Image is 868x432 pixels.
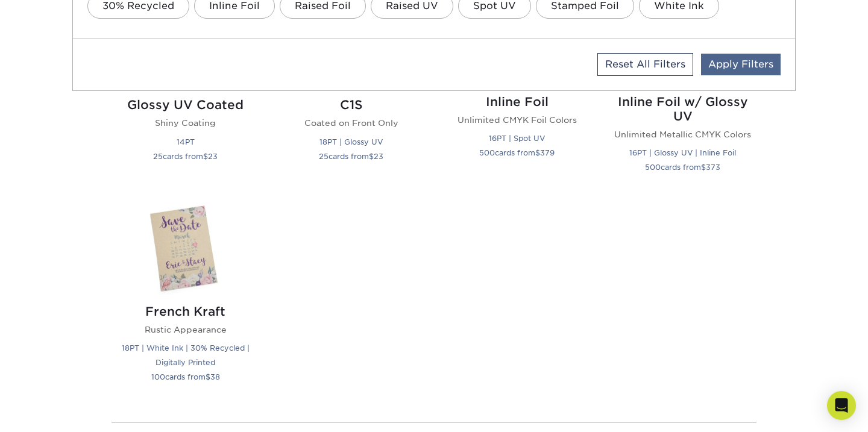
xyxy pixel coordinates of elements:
[645,163,720,172] small: cards from
[319,152,383,161] small: cards from
[629,148,736,157] small: 16PT | Glossy UV | Inline Foil
[374,152,383,161] span: 23
[319,152,329,161] span: 25
[117,117,254,129] p: Shiny Coating
[177,137,195,146] small: 14PT
[151,372,220,381] small: cards from
[122,343,250,367] small: 18PT | White Ink | 30% Recycled | Digitally Printed
[153,152,218,161] small: cards from
[283,98,420,112] h2: C1S
[117,304,254,319] h2: French Kraft
[701,54,781,75] a: Apply Filters
[535,148,540,157] span: $
[203,152,208,161] span: $
[614,128,751,140] p: Unlimited Metallic CMYK Colors
[701,163,706,172] span: $
[614,95,751,124] h2: Inline Foil w/ Glossy UV
[448,114,585,126] p: Unlimited CMYK Foil Colors
[540,148,555,157] span: 379
[208,152,218,161] span: 23
[706,163,720,172] span: 373
[479,148,495,157] span: 500
[206,372,210,381] span: $
[153,152,163,161] span: 25
[319,137,383,146] small: 18PT | Glossy UV
[448,95,585,109] h2: Inline Foil
[489,134,545,143] small: 16PT | Spot UV
[117,203,254,398] a: French Kraft Postcards French Kraft Rustic Appearance 18PT | White Ink | 30% Recycled | Digitally...
[117,324,254,336] p: Rustic Appearance
[369,152,374,161] span: $
[117,98,254,112] h2: Glossy UV Coated
[151,372,165,381] span: 100
[479,148,555,157] small: cards from
[827,391,856,420] div: Open Intercom Messenger
[210,372,220,381] span: 38
[117,203,254,294] img: French Kraft Postcards
[645,163,661,172] span: 500
[283,117,420,129] p: Coated on Front Only
[597,53,693,76] a: Reset All Filters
